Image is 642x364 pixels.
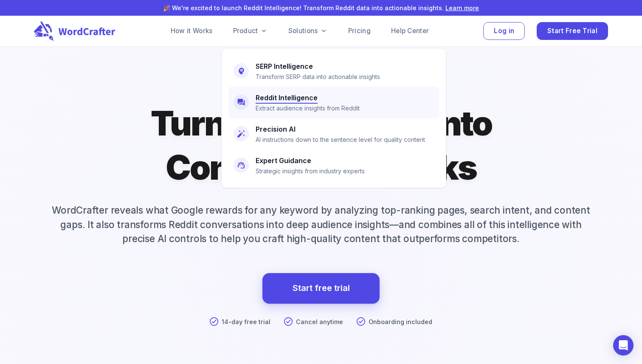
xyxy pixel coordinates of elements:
a: SERP IntelligenceTransform SERP data into actionable insights [228,55,439,87]
h1: Turn Into Content That Ranks [151,101,492,189]
h6: Precision AI [256,123,296,135]
p: 14-day free trial [222,317,270,327]
h6: Reddit Intelligence [256,92,318,104]
a: How it Works [171,26,213,36]
p: WordCrafter reveals what Google rewards for any keyword by analyzing top-ranking pages, search in... [34,203,608,246]
p: Transform SERP data into actionable insights [256,72,380,82]
p: Extract audience insights from Reddit [256,104,360,113]
a: Solutions [288,26,328,36]
a: Learn more [445,4,479,11]
p: Onboarding included [369,317,432,327]
a: Precision AIAI instructions down to the sentence level for quality content [228,118,439,150]
span: Log in [494,25,514,37]
p: 🎉 We're excited to launch Reddit Intelligence! Transform Reddit data into actionable insights. [14,3,628,12]
a: Product [233,26,268,36]
p: Cancel anytime [296,317,343,327]
a: Pricing [348,26,371,36]
h6: SERP Intelligence [256,60,313,72]
a: Expert GuidanceStrategic insights from industry experts [228,150,439,181]
span: Start Free Trial [547,25,597,37]
p: Strategic insights from industry experts [256,166,365,176]
a: Help Center [391,26,429,36]
a: Start free trial [293,281,350,296]
div: Open Intercom Messenger [613,335,634,356]
p: AI instructions down to the sentence level for quality content [256,135,425,144]
h6: Expert Guidance [256,155,311,166]
a: Reddit IntelligenceExtract audience insights from Reddit [228,87,439,118]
